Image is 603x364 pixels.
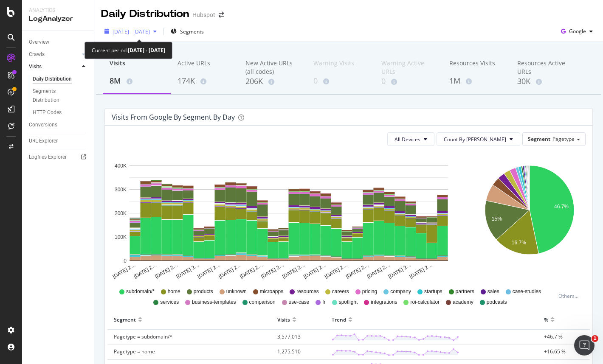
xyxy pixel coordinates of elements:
div: 30K [517,76,572,87]
span: Pagetype [552,135,575,143]
span: Google [569,28,586,35]
div: URL Explorer [29,137,58,146]
button: All Devices [387,132,434,146]
div: arrow-right-arrow-left [219,12,224,18]
span: [DATE] - [DATE] [113,28,150,35]
span: careers [332,288,349,295]
div: Visits [29,62,42,71]
text: 100K [115,234,127,240]
a: HTTP Codes [33,108,88,117]
iframe: Intercom live chat [574,335,595,356]
span: spotlight [339,299,358,306]
div: New Active URLs (all codes) [245,59,300,76]
span: resources [296,288,319,295]
span: Segments [180,28,204,35]
svg: A chart. [112,153,465,280]
div: Active URLs [178,59,232,75]
span: +46.7 % [544,333,563,340]
span: All Devices [394,136,420,143]
span: use-case [289,299,310,306]
span: home [168,288,180,295]
span: microapps [260,288,283,295]
div: Segment [114,313,136,326]
span: Count By Day [444,136,506,143]
div: Daily Distribution [33,75,72,84]
text: 46.7% [554,204,569,210]
a: Logfiles Explorer [29,153,88,162]
span: +16.65 % [544,348,566,355]
a: Crawls [29,50,79,59]
div: Logfiles Explorer [29,153,67,162]
span: 1,275,510 [277,348,301,355]
div: Resources Active URLs [517,59,572,76]
div: Others... [558,292,582,300]
a: Daily Distribution [33,75,88,84]
text: 15% [492,216,502,222]
text: 0 [124,258,127,264]
div: 206K [245,76,300,87]
span: partners [456,288,474,295]
text: 300K [115,187,127,193]
div: Trend [332,313,346,326]
div: Visits [277,313,290,326]
span: company [390,288,411,295]
div: 8M [110,76,164,87]
span: Pagetype = home [114,348,155,355]
text: 200K [115,210,127,216]
span: integrations [371,299,397,306]
div: Segments Distribution [33,87,80,105]
div: Crawls [29,50,45,59]
div: Resources Visits [449,59,504,75]
div: HTTP Codes [33,108,62,117]
span: subdomain/* [126,288,155,295]
a: Segments Distribution [33,87,88,105]
div: Current period: [92,45,165,55]
span: academy [453,299,473,306]
div: Overview [29,38,49,47]
span: products [194,288,213,295]
button: Segments [167,25,207,38]
text: 400K [115,163,127,169]
div: Conversions [29,120,57,129]
div: Visits [110,59,164,75]
div: Warning Active URLs [381,59,436,76]
div: 0 [313,76,368,87]
span: 1 [592,335,598,342]
span: startups [424,288,442,295]
span: services [160,299,179,306]
span: unknown [226,288,247,295]
div: Analytics [29,7,87,14]
span: roi-calculator [410,299,440,306]
button: Count By [PERSON_NAME] [437,132,520,146]
span: comparison [249,299,276,306]
a: Conversions [29,120,88,129]
span: business-templates [192,299,236,306]
button: Google [558,25,596,38]
span: case-studies [513,288,541,295]
a: Visits [29,62,79,71]
div: Hubspot [192,11,215,19]
div: 174K [178,76,232,87]
div: Warning Visits [313,59,368,75]
text: 16.7% [512,240,526,246]
svg: A chart. [473,153,586,280]
a: URL Explorer [29,137,88,146]
span: sales [487,288,499,295]
div: LogAnalyzer [29,14,87,24]
span: fr [322,299,325,306]
div: 0 [381,76,436,87]
span: Segment [528,135,550,143]
span: podcasts [487,299,507,306]
div: Daily Distribution [101,7,189,21]
div: 1M [449,76,504,87]
span: 3,577,013 [277,333,301,340]
button: [DATE] - [DATE] [101,25,160,38]
a: Overview [29,38,88,47]
div: % [544,313,548,326]
span: Pagetype = subdomain/* [114,333,172,340]
div: Visits from google by Segment by Day [112,113,235,121]
span: pricing [362,288,377,295]
b: [DATE] - [DATE] [128,47,165,54]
